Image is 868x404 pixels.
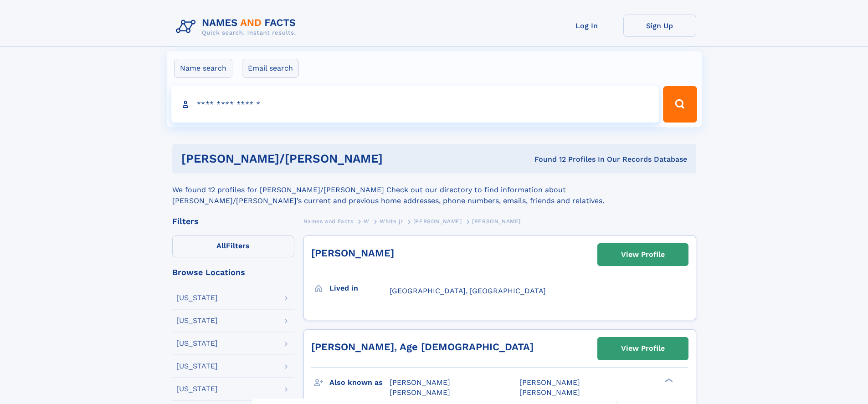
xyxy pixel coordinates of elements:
span: W [364,218,370,225]
a: [PERSON_NAME] [311,247,394,259]
h1: [PERSON_NAME]/[PERSON_NAME] [181,153,459,164]
span: [PERSON_NAME] [413,218,462,225]
img: Logo Names and Facts [172,15,303,39]
a: [PERSON_NAME] [413,215,462,227]
button: Search Button [663,86,697,123]
div: Browse Locations [172,268,294,276]
div: View Profile [621,244,665,265]
div: [US_STATE] [176,294,218,302]
h3: Lived in [329,281,390,296]
label: Email search [242,59,299,78]
a: Names and Facts [303,215,354,227]
span: White jr [380,218,403,225]
a: View Profile [598,338,688,359]
div: [US_STATE] [176,363,218,370]
label: Name search [174,59,232,78]
div: ❯ [663,377,673,383]
a: [PERSON_NAME], Age [DEMOGRAPHIC_DATA] [311,341,534,353]
span: All [216,241,226,250]
span: [PERSON_NAME] [390,388,450,397]
a: W [364,215,370,227]
div: [US_STATE] [176,385,218,393]
input: search input [171,86,659,123]
div: Filters [172,217,294,225]
span: [PERSON_NAME] [472,218,521,225]
a: View Profile [598,244,688,266]
span: [PERSON_NAME] [519,378,580,387]
span: [GEOGRAPHIC_DATA], [GEOGRAPHIC_DATA] [390,286,546,295]
label: Filters [172,235,294,257]
div: Found 12 Profiles In Our Records Database [458,154,687,164]
div: View Profile [621,338,665,359]
span: [PERSON_NAME] [390,378,450,387]
h3: Also known as [329,375,390,390]
a: White jr [380,215,403,227]
a: Sign Up [623,15,696,37]
span: [PERSON_NAME] [519,388,580,397]
div: We found 12 profiles for [PERSON_NAME]/[PERSON_NAME] Check out our directory to find information ... [172,174,696,206]
div: [US_STATE] [176,317,218,324]
a: Log In [550,15,623,37]
div: [US_STATE] [176,340,218,347]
